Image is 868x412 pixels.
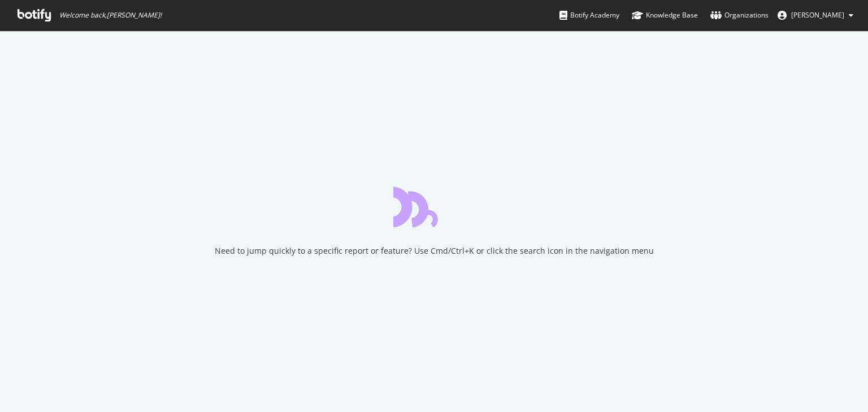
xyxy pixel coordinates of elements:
[215,245,654,257] div: Need to jump quickly to a specific report or feature? Use Cmd/Ctrl+K or click the search icon in ...
[393,187,475,227] div: animation
[59,11,162,20] span: Welcome back, [PERSON_NAME] !
[559,10,619,21] div: Botify Academy
[632,10,698,21] div: Knowledge Base
[791,10,844,20] span: Tyler Trent
[769,6,862,24] button: [PERSON_NAME]
[710,10,769,21] div: Organizations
